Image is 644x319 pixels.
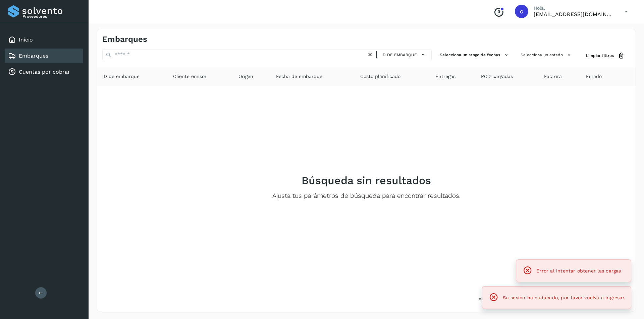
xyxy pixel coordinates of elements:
[586,53,614,59] span: Limpiar filtros
[586,73,602,80] span: Estado
[238,73,253,80] span: Origen
[536,268,621,273] span: Error al intentar obtener las cargas
[22,14,80,19] p: Proveedores
[437,50,513,61] button: Selecciona un rango de fechas
[544,73,562,80] span: Factura
[481,73,513,80] span: POD cargadas
[272,192,461,200] p: Ajusta tus parámetros de búsqueda para encontrar resultados.
[102,34,147,44] h4: Embarques
[534,11,614,17] p: carlosvazqueztgc@gmail.com
[19,53,48,59] a: Embarques
[379,50,429,60] button: ID de embarque
[534,5,614,11] p: Hola,
[302,174,431,187] h2: Búsqueda sin resultados
[381,52,417,58] span: ID de embarque
[518,50,575,61] button: Selecciona un estado
[102,73,140,80] span: ID de embarque
[5,65,83,79] div: Cuentas por cobrar
[478,296,522,303] span: Filtros por página :
[503,295,626,300] span: Su sesión ha caducado, por favor vuelva a ingresar.
[173,73,207,80] span: Cliente emisor
[5,32,83,47] div: Inicio
[19,69,70,75] a: Cuentas por cobrar
[5,49,83,63] div: Embarques
[581,50,630,62] button: Limpiar filtros
[360,73,400,80] span: Costo planificado
[435,73,455,80] span: Entregas
[19,36,33,43] a: Inicio
[276,73,322,80] span: Fecha de embarque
